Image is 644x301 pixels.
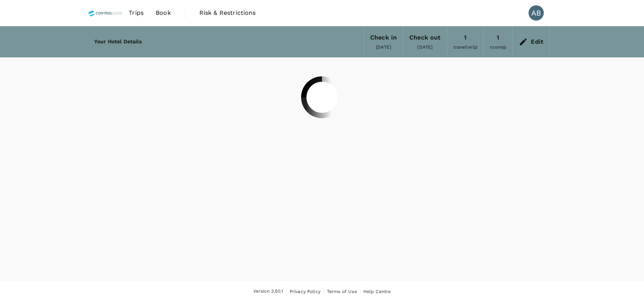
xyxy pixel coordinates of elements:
[199,8,256,17] span: Risk & Restrictions
[529,5,544,21] div: AB
[327,289,357,294] span: Terms of Use
[88,5,123,21] img: Control Union Malaysia Sdn. Bhd.
[363,287,391,296] a: Help Centre
[376,44,391,50] span: [DATE]
[129,8,144,17] span: Trips
[464,32,467,43] div: 1
[363,289,391,294] span: Help Centre
[409,32,440,43] div: Check out
[290,287,320,296] a: Privacy Policy
[490,44,506,50] span: room(s)
[253,288,283,295] span: Version 3.50.1
[497,32,499,43] div: 1
[453,44,478,50] span: traveller(s)
[94,38,142,46] h6: Your Hotel Details
[370,32,397,43] div: Check in
[531,36,543,47] div: Edit
[290,289,320,294] span: Privacy Policy
[417,44,432,50] span: [DATE]
[156,8,171,17] span: Book
[327,287,357,296] a: Terms of Use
